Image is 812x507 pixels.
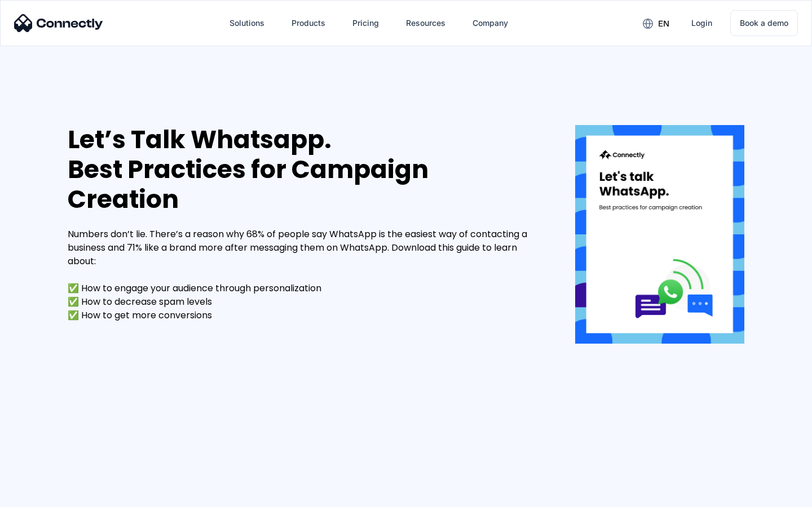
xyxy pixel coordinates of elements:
aside: Language selected: English [11,487,68,503]
a: Login [682,10,721,37]
a: Book a demo [730,10,798,36]
div: Resources [406,15,445,31]
div: Solutions [230,15,264,31]
div: Company [473,15,508,31]
div: Let’s Talk Whatsapp. Best Practices for Campaign Creation [68,125,541,214]
img: Connectly Logo [14,14,103,32]
div: en [658,16,669,32]
div: Login [691,15,712,31]
ul: Language list [23,487,68,503]
div: Pricing [352,15,379,31]
div: Numbers don’t lie. There’s a reason why 68% of people say WhatsApp is the easiest way of contacti... [68,228,541,322]
a: Pricing [343,10,388,37]
div: Products [292,15,325,31]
